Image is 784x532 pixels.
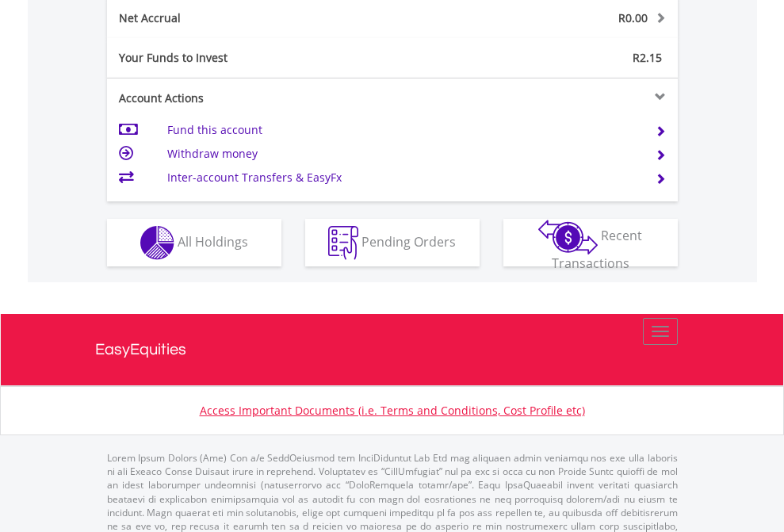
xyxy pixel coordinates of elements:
a: Access Important Documents (i.e. Terms and Conditions, Cost Profile etc) [200,403,585,418]
img: pending_instructions-wht.png [328,226,358,260]
div: Your Funds to Invest [107,50,392,66]
button: Recent Transactions [503,219,678,266]
button: All Holdings [107,219,281,266]
td: Withdraw money [167,142,636,166]
img: transactions-zar-wht.png [538,220,598,255]
span: R2.15 [633,50,662,65]
a: EasyEquities [95,314,690,385]
td: Fund this account [167,118,636,142]
td: Inter-account Transfers & EasyFx [167,166,636,189]
div: Net Accrual [107,10,440,26]
span: All Holdings [178,232,248,250]
span: Pending Orders [361,232,456,250]
div: Account Actions [107,90,392,106]
img: holdings-wht.png [140,226,174,260]
button: Pending Orders [305,219,480,266]
span: R0.00 [618,10,648,25]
